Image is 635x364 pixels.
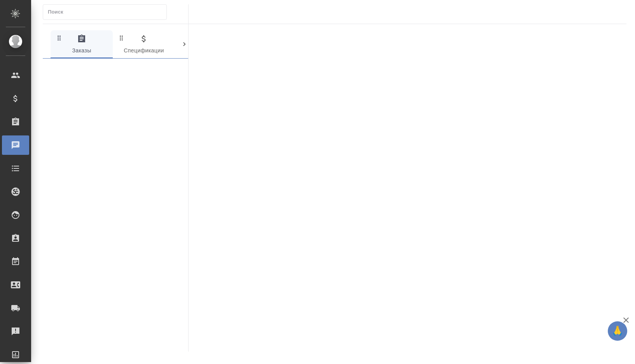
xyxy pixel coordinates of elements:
[180,34,187,42] svg: Зажми и перетащи, чтобы поменять порядок вкладок
[611,323,624,339] span: 🙏
[117,34,170,55] span: Спецификации
[56,34,63,42] svg: Зажми и перетащи, чтобы поменять порядок вкладок
[48,7,166,17] input: Поиск
[118,34,125,42] svg: Зажми и перетащи, чтобы поменять порядок вкладок
[55,34,108,55] span: Заказы
[608,321,627,341] button: 🙏
[180,34,233,55] span: Клиенты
